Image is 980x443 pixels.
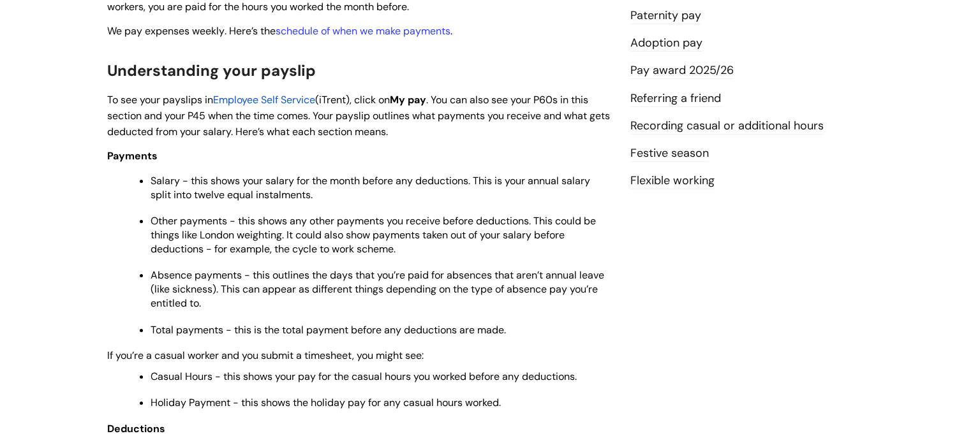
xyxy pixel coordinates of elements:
[107,149,158,163] span: Payments
[213,93,315,106] a: Employee Self Service
[630,8,701,24] a: Paternity pay
[390,93,426,106] span: My pay
[107,349,424,362] span: If you’re a casual worker and you submit a timesheet, you might see:
[630,173,715,189] a: Flexible working
[107,61,316,80] span: Understanding your payslip
[107,93,610,138] span: . You can also see your P60s in this section and your P45 when the time comes. Your payslip outli...
[630,62,734,79] a: Pay award 2025/26
[151,174,590,201] span: Salary - this shows your salary for the month before any deductions. This is your annual salary s...
[107,24,452,38] span: . Here’s the .
[630,91,721,107] a: Referring a friend
[151,268,604,310] span: Absence payments - this outlines the days that you’re paid for absences that aren’t annual leave ...
[151,323,506,337] span: Total payments - this is the total payment before any deductions are made.
[630,145,709,162] a: Festive season
[151,214,596,256] span: Other payments - this shows any other payments you receive before deductions. This could be thing...
[107,24,225,38] span: We pay expenses weekly
[151,396,501,409] span: Holiday Payment - this shows the holiday pay for any casual hours worked.
[107,93,213,106] span: To see your payslips in
[630,118,824,134] a: Recording casual or additional hours
[276,24,450,38] a: schedule of when we make payments
[315,93,390,106] span: (iTrent), click on
[107,422,165,435] span: Deductions
[151,370,577,383] span: Casual Hours - this shows your pay for the casual hours you worked before any deductions.
[630,35,702,52] a: Adoption pay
